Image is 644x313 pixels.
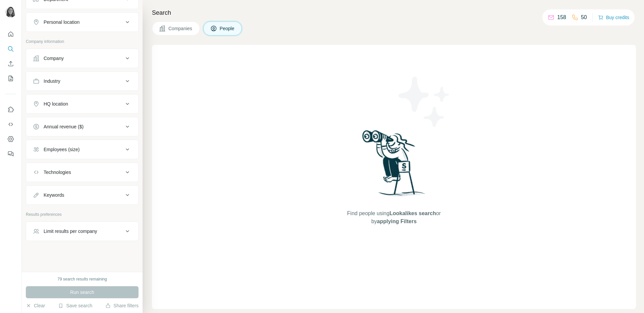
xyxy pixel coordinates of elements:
button: Save search [58,302,92,309]
p: 50 [581,13,587,21]
img: Avatar [5,7,16,17]
h4: Search [152,8,636,17]
p: 158 [557,13,566,21]
span: People [220,25,235,32]
span: Find people using or by [340,209,447,226]
img: Surfe Illustration - Woman searching with binoculars [359,128,429,203]
button: Quick start [5,28,16,40]
button: Enrich CSV [5,58,16,70]
span: Companies [168,25,193,32]
button: Use Surfe on LinkedIn [5,104,16,116]
button: Keywords [26,187,138,203]
button: Feedback [5,148,16,160]
button: Search [5,43,16,55]
button: Clear [26,302,45,309]
div: Technologies [44,169,71,176]
button: HQ location [26,96,138,112]
button: Dashboard [5,133,16,145]
div: Company [44,55,64,62]
img: Surfe Illustration - Stars [394,72,454,132]
div: Industry [44,78,60,84]
div: Employees (size) [44,146,79,153]
div: 79 search results remaining [57,276,107,282]
button: Use Surfe API [5,118,16,130]
button: Technologies [26,164,138,180]
p: Results preferences [26,211,139,217]
button: Buy credits [598,13,629,22]
div: Limit results per company [44,228,97,235]
button: Industry [26,73,138,89]
p: Company information [26,39,139,45]
button: Personal location [26,14,138,30]
button: Employees (size) [26,141,138,158]
button: Limit results per company [26,223,138,239]
div: HQ location [44,101,68,107]
button: My lists [5,72,16,84]
button: Company [26,50,138,66]
span: Lookalikes search [389,210,436,216]
button: Share filters [105,302,139,309]
div: Personal location [44,19,79,25]
div: Annual revenue ($) [44,123,84,130]
button: Annual revenue ($) [26,119,138,135]
div: Keywords [44,192,64,198]
span: applying Filters [377,218,417,224]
